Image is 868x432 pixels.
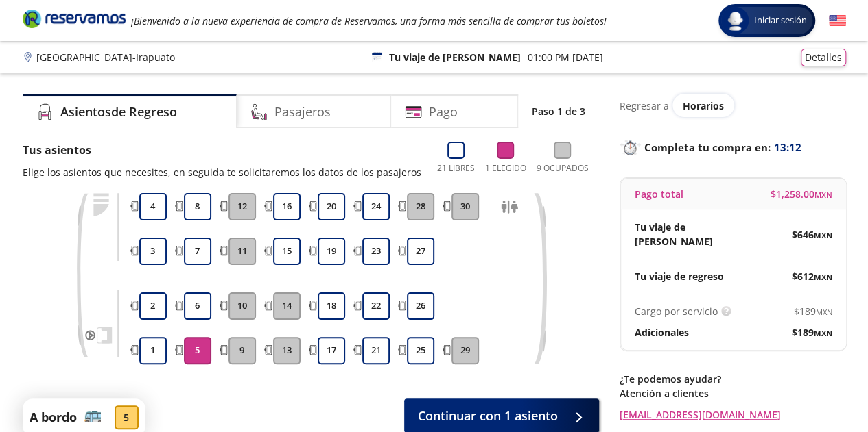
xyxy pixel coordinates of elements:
button: 8 [184,193,211,220]
span: $ 189 [794,304,832,318]
h4: Asientos de Regreso [60,103,177,121]
small: MXN [814,272,832,282]
small: MXN [814,328,832,338]
span: $ 646 [792,227,832,242]
p: A bordo [30,408,77,427]
button: 14 [273,292,301,320]
em: ¡Bienvenido a la nueva experiencia de compra de Reservamos, una forma más sencilla de comprar tus... [131,14,607,27]
span: 13:12 [774,140,801,155]
p: 21 Libres [437,162,475,175]
p: Tu viaje de regreso [635,269,724,283]
div: 5 [115,405,139,429]
div: Regresar a ver horarios [620,94,846,117]
button: 16 [273,193,301,220]
p: 01:00 PM [DATE] [528,50,603,64]
p: 9 Ocupados [537,162,589,175]
button: 11 [228,238,256,265]
button: 3 [139,238,167,265]
span: $ 189 [792,325,832,340]
p: Paso 1 de 3 [532,104,585,118]
button: 20 [318,193,345,220]
button: 4 [139,193,167,220]
button: 23 [362,238,390,265]
button: 1 [139,337,167,364]
p: Elige los asientos que necesites, en seguida te solicitaremos los datos de los pasajeros [23,165,421,179]
button: 13 [273,337,301,364]
small: MXN [814,230,832,240]
p: Cargo por servicio [635,304,718,318]
button: 6 [184,292,211,320]
button: 7 [184,238,211,265]
p: [GEOGRAPHIC_DATA] - Irapuato [36,50,175,64]
p: ¿Te podemos ayudar? [620,372,846,386]
p: Tus asientos [23,142,421,158]
p: Completa tu compra en : [620,138,846,157]
span: Continuar con 1 asiento [418,407,558,425]
p: Pago total [635,187,683,201]
button: 10 [228,292,256,320]
button: 28 [407,193,434,220]
button: English [829,12,846,29]
i: Brand Logo [23,8,126,29]
a: Brand Logo [23,8,126,33]
h4: Pago [429,103,458,121]
small: MXN [816,307,832,317]
p: Atención a clientes [620,386,846,401]
span: Horarios [683,99,724,112]
span: Iniciar sesión [749,14,812,27]
button: Detalles [801,49,846,66]
h4: Pasajeros [274,103,331,121]
button: 5 [184,337,211,364]
iframe: Messagebird Livechat Widget [788,353,854,418]
p: Tu viaje de [PERSON_NAME] [389,50,521,64]
p: Adicionales [635,325,689,340]
button: 27 [407,238,434,265]
button: 22 [362,292,390,320]
span: $ 612 [792,269,832,283]
button: 21 [362,337,390,364]
button: 17 [318,337,345,364]
span: $ 1,258.00 [771,187,832,201]
button: 15 [273,238,301,265]
button: 26 [407,292,434,320]
p: 1 Elegido [485,162,526,175]
button: 30 [451,193,479,220]
button: 2 [139,292,167,320]
p: Regresar a [620,99,669,113]
a: [EMAIL_ADDRESS][DOMAIN_NAME] [620,407,846,422]
button: 18 [318,292,345,320]
button: 29 [451,337,479,364]
button: 24 [362,193,390,220]
p: Tu viaje de [PERSON_NAME] [635,220,734,249]
button: 19 [318,238,345,265]
button: 25 [407,337,434,364]
button: 9 [228,337,256,364]
small: MXN [814,190,832,200]
button: 12 [228,193,256,220]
